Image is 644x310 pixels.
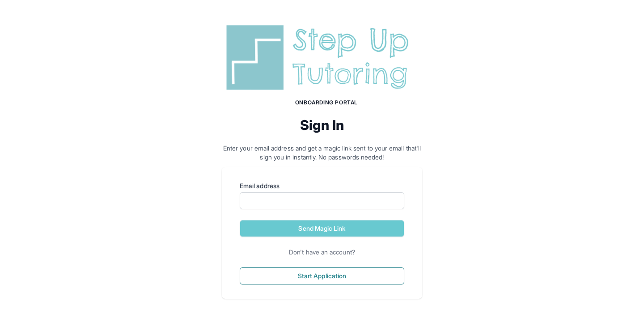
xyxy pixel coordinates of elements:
button: Start Application [240,267,404,284]
button: Send Magic Link [240,220,404,237]
p: Enter your email address and get a magic link sent to your email that'll sign you in instantly. N... [222,144,422,162]
h1: Onboarding Portal [231,99,422,106]
img: Step Up Tutoring horizontal logo [222,22,422,94]
span: Don't have an account? [285,248,359,257]
h2: Sign In [222,117,422,133]
label: Email address [240,181,404,190]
